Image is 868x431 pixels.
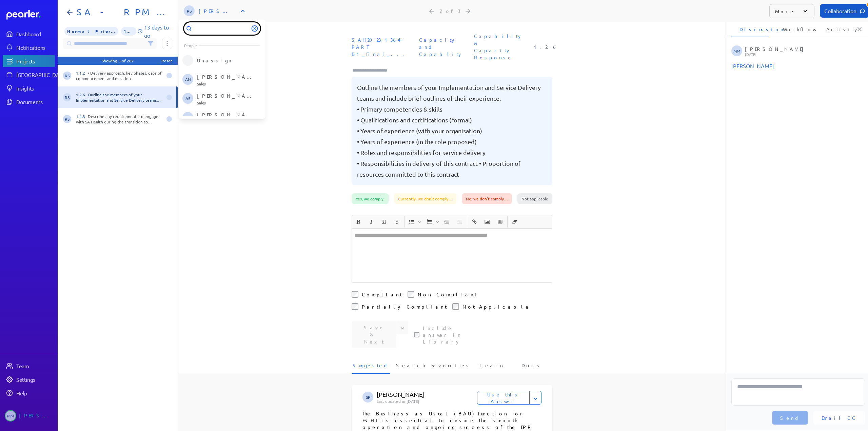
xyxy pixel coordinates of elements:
div: Showing 3 of 207 [102,58,134,63]
label: Not Applicable [462,303,530,310]
span: 1.4.3 [76,114,88,119]
div: Outline the members of your Implementation and Service Delivery teams and include brief outlines ... [76,92,162,103]
span: Suggested [353,362,389,373]
button: Insert Image [481,216,493,228]
span: Andy Smallman [182,93,193,104]
span: 1.1.2 [76,70,88,76]
p: [PERSON_NAME] [197,92,253,99]
a: MM[PERSON_NAME] [3,407,55,424]
a: Help [3,387,55,399]
div: No, we don't comply… [462,193,512,204]
input: This checkbox controls whether your answer will be included in the Answer Library for future use [414,332,419,337]
p: Last updated on [DATE] [377,398,477,404]
div: Yes, we comply. [352,193,389,204]
label: This checkbox controls whether your answer will be included in the Answer Library for future use [423,325,480,345]
div: [PERSON_NAME] [199,7,233,14]
a: Settings [3,373,55,386]
span: Learn [479,362,504,373]
div: 2 of 3 [440,8,460,14]
a: Dashboard [6,10,55,20]
button: Increase Indent [441,216,453,228]
span: Renee Schofield [63,72,71,80]
span: Decrease Indent [454,216,466,228]
span: Section: Capability & Capacity Response [471,30,526,64]
a: Projects [3,55,55,67]
a: [GEOGRAPHIC_DATA] [3,68,55,81]
span: Send [780,414,800,421]
button: Insert table [494,216,506,228]
button: Clear Formatting [509,216,520,228]
a: Insights [3,82,55,94]
div: Describe any requirements to engage with SA Health during the transition to support period. [76,114,162,124]
div: Not applicable [517,193,552,204]
div: Documents [16,98,54,105]
div: Projects [16,58,54,64]
span: Email CC [822,414,857,421]
span: 1% of Questions Completed [121,27,136,36]
label: Partially Compliant [362,303,447,310]
div: Notifications [16,44,54,51]
span: Bettina Lijovic [182,112,193,123]
div: Settings [16,376,54,383]
a: Dashboard [3,28,55,40]
button: Strike through [391,216,403,228]
div: [PERSON_NAME] [19,410,53,422]
span: Insert Unordered List [406,216,422,228]
span: Insert Image [481,216,493,228]
div: [GEOGRAPHIC_DATA] [16,71,67,78]
span: Renee Schofield [63,93,71,101]
h1: SA - RPM - Part B1 [74,7,167,18]
button: Email CC [813,411,865,425]
p: Unassign [197,57,233,64]
p: [DATE] [745,52,863,56]
span: Favourites [431,362,471,373]
span: Michelle Manuel [731,45,742,56]
span: Italic [365,216,377,228]
span: Clear Formatting [509,216,521,228]
button: Bold [353,216,364,228]
div: Insights [16,85,54,92]
li: Discussion [731,21,769,37]
p: [PERSON_NAME] [197,73,253,80]
a: Documents [3,96,55,108]
button: Expand [529,391,541,405]
button: Italic [366,216,377,228]
li: Workflow [775,21,813,37]
p: More [775,8,795,15]
span: Insert Ordered List [423,216,440,228]
a: Team [3,360,55,372]
span: Underline [378,216,390,228]
span: Insert link [468,216,480,228]
span: Priority [64,27,118,36]
div: Currently, we don't comply… [394,193,456,204]
button: Insert Ordered List [423,216,435,228]
div: [PERSON_NAME] [745,45,863,56]
span: Reference Number: 1.2.6 [531,41,560,53]
span: Renee Schofield [184,5,195,16]
p: [PERSON_NAME] [377,390,477,398]
p: Sales [197,101,253,105]
li: Activity [818,21,856,37]
button: Insert link [469,216,480,228]
p: [PERSON_NAME] [197,111,253,118]
span: 1.2.6 [76,92,88,97]
div: Help [16,390,54,396]
button: Insert Unordered List [406,216,417,228]
button: Send [772,411,808,425]
span: Sheet: Capacity and Capablity [416,34,466,60]
label: Non Compliant [418,291,477,298]
span: Sarah Pendlebury [362,392,373,403]
div: • Delivery approach, key phases, date of commencement and duration [76,70,162,81]
div: Team [16,363,54,369]
span: Docs [521,362,541,373]
label: Compliant [362,291,402,298]
pre: Outline the members of your Implementation and Service Delivery teams and include brief outlines ... [357,82,547,180]
div: Dashboard [16,31,54,37]
span: Renee Schofield [63,115,71,123]
span: Document: SAH2023-1364-PART B1_Final_Alcidion response.xlsx [349,34,411,60]
p: 13 days to go [144,23,172,39]
span: Michelle Manuel [5,410,16,422]
button: Underline [378,216,390,228]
